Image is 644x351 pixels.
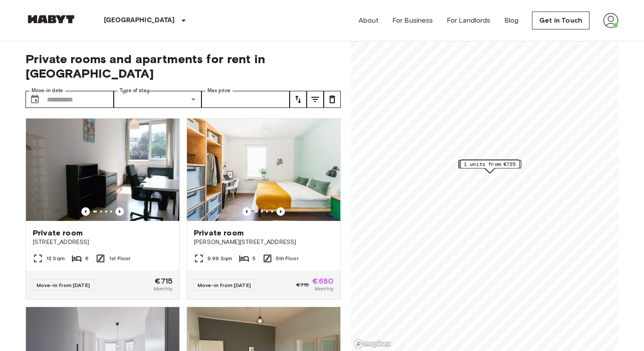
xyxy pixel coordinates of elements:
div: Map marker [460,160,520,173]
button: Previous image [115,207,124,216]
span: 6 [85,255,89,262]
button: Previous image [81,207,90,216]
span: Private room [194,228,244,238]
a: About [359,15,379,26]
button: tune [290,91,307,108]
img: Marketing picture of unit DE-01-041-02M [26,119,179,221]
a: Mapbox logo [354,339,391,349]
a: Marketing picture of unit DE-01-041-02MPrevious imagePrevious imagePrivate room[STREET_ADDRESS]12... [26,118,180,300]
span: [STREET_ADDRESS] [33,238,172,247]
span: Private rooms and apartments for rent in [GEOGRAPHIC_DATA] [26,52,341,81]
span: [PERSON_NAME][STREET_ADDRESS] [194,238,333,247]
div: Map marker [459,160,521,173]
button: Choose date [26,91,43,108]
span: €680 [312,277,333,285]
span: 1 units from €725 [464,160,516,168]
a: Blog [504,15,519,26]
button: tune [324,91,341,108]
img: Habyt [26,15,77,23]
span: 5th Floor [276,255,298,262]
span: 5 [253,255,256,262]
label: Type of stay [120,87,149,94]
div: Map marker [460,160,520,173]
span: Monthly [154,285,172,293]
a: Get in Touch [532,12,589,29]
button: tune [307,91,324,108]
button: Previous image [276,207,285,216]
span: Move-in from [DATE] [198,282,251,288]
span: €715 [296,281,309,289]
a: For Business [392,15,433,26]
span: 9.99 Sqm [207,255,232,262]
label: Max price [207,87,230,94]
span: Private room [33,228,83,238]
p: [GEOGRAPHIC_DATA] [104,15,175,26]
span: €715 [155,277,172,285]
img: avatar [603,13,618,28]
img: Marketing picture of unit DE-01-08-020-03Q [187,119,340,221]
button: Previous image [242,207,251,216]
a: For Landlords [447,15,491,26]
div: Map marker [460,160,519,173]
span: 1st Floor [109,255,130,262]
span: Monthly [315,285,333,293]
span: 12 Sqm [46,255,65,262]
span: Move-in from [DATE] [37,282,90,288]
a: Marketing picture of unit DE-01-08-020-03QPrevious imagePrevious imagePrivate room[PERSON_NAME][S... [187,118,341,300]
label: Move-in date [32,87,63,94]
